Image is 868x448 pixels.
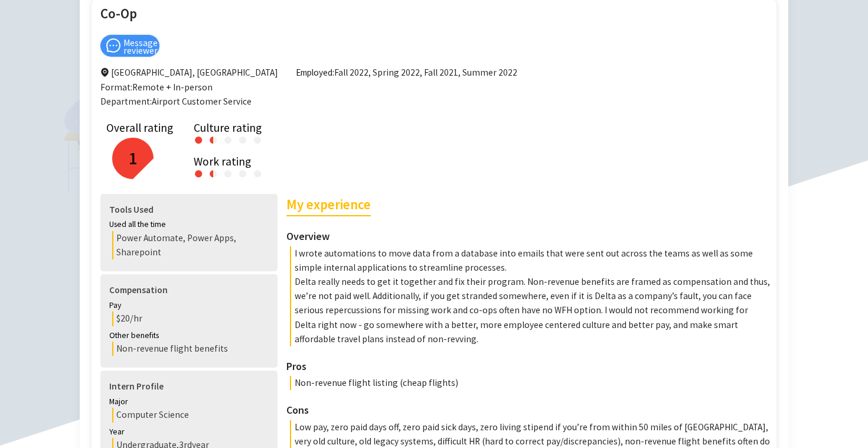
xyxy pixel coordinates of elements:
h4: Tools Used [109,203,269,217]
div: ● [223,165,233,180]
h3: Cons [286,402,771,418]
span: Format: Remote + In-person Department: Airport Customer Service [100,82,252,107]
span: $ [116,312,120,324]
div: ● [253,165,263,180]
span: Message reviewer [123,39,158,54]
p: I wrote automations to move data from a database into emails that were sent out across the teams ... [290,246,771,275]
h4: Compensation [109,283,269,297]
span: [GEOGRAPHIC_DATA], [GEOGRAPHIC_DATA] [100,66,278,80]
div: ● [194,132,204,147]
span: Employed: [296,67,334,78]
div: ● [208,132,218,147]
div: ● [253,132,263,147]
div: Culture rating [194,124,753,132]
div: ● [208,165,213,180]
h2: My experience [286,194,371,216]
div: Used all the time [109,218,269,231]
div: Computer Science [112,408,269,422]
div: ● [223,132,233,147]
div: Pay [109,299,269,312]
span: environment [100,68,109,77]
div: ● [208,132,213,147]
div: Non-revenue flight benefits [112,342,269,356]
h3: Pros [286,358,771,375]
div: ● [238,132,248,147]
span: message [106,38,121,53]
div: ● [194,165,204,180]
div: ● [208,165,218,180]
h2: 1 [129,145,138,172]
div: Power Automate, Power Apps, Sharepoint [112,231,269,259]
div: Work rating [194,157,753,165]
h4: Intern Profile [109,379,269,394]
h2: Co-Op [100,5,137,22]
p: Non-revenue flight listing (cheap flights) [290,376,771,390]
span: Fall 2022, Spring 2022, Fall 2021, Summer 2022 [296,66,517,80]
div: Year [109,426,269,439]
div: Major [109,395,269,408]
div: Overall rating [106,124,173,132]
p: Delta really needs to get it together and fix their program. Non-revenue benefits are framed as c... [290,275,771,346]
span: 20 [116,312,130,324]
span: /hr [130,312,142,324]
div: ● [238,165,248,180]
div: Other benefits [109,329,269,342]
h3: Overview [286,228,771,245]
